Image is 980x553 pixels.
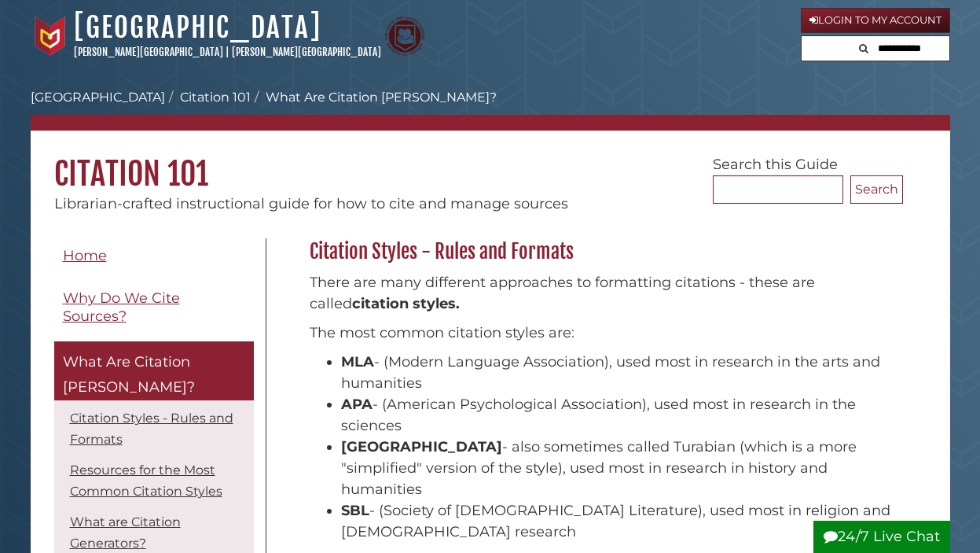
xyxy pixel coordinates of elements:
[813,521,950,553] button: 24/7 Live Chat
[232,46,381,58] a: [PERSON_NAME][GEOGRAPHIC_DATA]
[31,88,950,131] nav: breadcrumb
[31,17,70,56] img: Calvin University
[54,281,254,334] a: Why Do We Cite Sources?
[341,352,895,394] li: - (Modern Language Association), used most in research in the arts and humanities
[850,175,903,204] button: Search
[74,46,223,58] a: [PERSON_NAME][GEOGRAPHIC_DATA]
[341,502,369,519] strong: SBL
[310,323,895,344] p: The most common citation styles are:
[859,43,868,53] i: Search
[74,10,321,45] a: [GEOGRAPHIC_DATA]
[70,463,222,499] a: Resources for the Most Common Citation Styles
[341,438,502,455] strong: [GEOGRAPHIC_DATA]
[341,394,895,437] li: - (American Psychological Association), used most in research in the sciences
[54,195,568,212] span: Librarian-crafted instructional guide for how to cite and manage sources
[801,8,950,33] a: Login to My Account
[70,514,181,551] a: What are Citation Generators?
[251,88,497,107] li: What Are Citation [PERSON_NAME]?
[341,500,895,543] li: - (Society of [DEMOGRAPHIC_DATA] Literature), used most in religion and [DEMOGRAPHIC_DATA] research
[854,36,873,57] button: Search
[63,353,195,396] span: What Are Citation [PERSON_NAME]?
[341,437,895,500] li: - also sometimes called Turabian (which is a more "simplified" version of the style), used most i...
[54,238,254,274] a: Home
[310,272,895,315] p: There are many different approaches to formatting citations - these are called
[70,411,233,447] a: Citation Styles - Rules and Formats
[341,353,374,371] strong: MLA
[54,341,254,400] a: What Are Citation [PERSON_NAME]?
[63,247,107,264] span: Home
[63,289,180,325] span: Why Do We Cite Sources?
[31,131,950,194] h1: Citation 101
[226,46,229,58] span: |
[341,396,373,413] strong: APA
[352,295,460,312] strong: citation styles.
[302,239,903,264] h2: Citation Styles - Rules and Formats
[31,90,165,105] a: [GEOGRAPHIC_DATA]
[180,90,251,105] a: Citation 101
[385,17,424,56] img: Calvin Theological Seminary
